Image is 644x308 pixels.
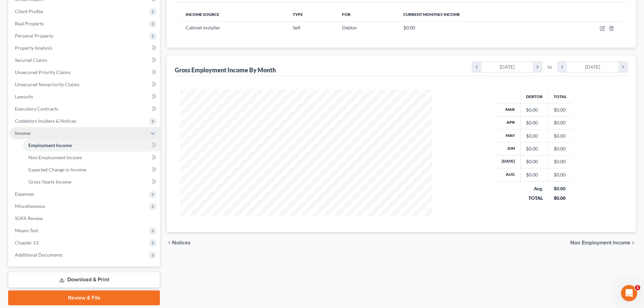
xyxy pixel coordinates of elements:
[526,158,543,165] div: $0.00
[521,90,548,103] th: Debtor
[526,195,543,202] div: TOTAL
[570,240,636,245] button: Non Employment Income chevron_right
[23,139,160,151] a: Employment Income
[403,25,415,30] span: $0.00
[167,240,191,245] button: chevron_left Notices
[28,142,72,148] span: Employment Income
[167,240,172,245] i: chevron_left
[172,240,191,245] span: Notices
[481,62,533,72] div: [DATE]
[548,64,552,70] span: to
[496,116,521,129] th: Apr
[28,155,82,160] span: Non Employment Income
[9,66,160,78] a: Unsecured Priority Claims
[15,45,52,51] span: Property Analysis
[618,62,627,72] i: chevron_right
[8,272,160,288] a: Download & Print
[526,185,543,192] div: Avg.
[526,119,543,126] div: $0.00
[15,8,43,14] span: Client Profile
[554,185,567,192] div: $0.00
[526,106,543,113] div: $0.00
[23,151,160,164] a: Non Employment Income
[9,103,160,115] a: Executory Contracts
[570,240,630,245] span: Non Employment Income
[15,106,58,112] span: Executory Contracts
[526,145,543,152] div: $0.00
[9,91,160,103] a: Lawsuits
[15,81,79,87] span: Unsecured Nonpriority Claims
[15,228,38,233] span: Means Test
[15,57,47,63] span: Secured Claims
[526,133,543,139] div: $0.00
[9,54,160,66] a: Secured Claims
[186,12,219,17] span: Income Source
[526,171,543,178] div: $0.00
[567,62,619,72] div: [DATE]
[496,168,521,181] th: Aug
[15,203,45,209] span: Miscellaneous
[15,33,53,39] span: Personal Property
[548,90,572,103] th: Total
[548,129,572,142] td: $0.00
[533,62,542,72] i: chevron_right
[621,285,637,301] iframe: Intercom live chat
[15,191,34,197] span: Expenses
[28,167,86,172] span: Expected Change in Income
[635,285,640,290] span: 1
[496,155,521,168] th: [DATE]
[175,66,276,74] div: Gross Employment Income By Month
[15,69,71,75] span: Unsecured Priority Claims
[293,25,301,30] span: Self
[548,142,572,155] td: $0.00
[293,12,303,17] span: Type
[472,62,481,72] i: chevron_left
[186,25,220,30] span: Cabinet Installer
[15,240,39,245] span: Chapter 13
[8,290,160,305] a: Review & File
[548,116,572,129] td: $0.00
[23,164,160,176] a: Expected Change in Income
[403,12,460,17] span: Current Monthly Income
[496,103,521,116] th: Mar
[496,142,521,155] th: Jun
[548,103,572,116] td: $0.00
[548,155,572,168] td: $0.00
[9,212,160,224] a: SOFA Review
[15,21,44,26] span: Real Property
[15,118,76,124] span: Codebtors Insiders & Notices
[28,179,71,185] span: Gross Yearly Income
[15,130,30,136] span: Income
[15,94,33,99] span: Lawsuits
[558,62,567,72] i: chevron_left
[548,168,572,181] td: $0.00
[9,42,160,54] a: Property Analysis
[342,25,357,30] span: Debtor
[496,129,521,142] th: May
[630,240,636,245] i: chevron_right
[554,195,567,202] div: $0.00
[15,215,43,221] span: SOFA Review
[342,12,351,17] span: For
[15,252,63,258] span: Additional Documents
[23,176,160,188] a: Gross Yearly Income
[9,78,160,91] a: Unsecured Nonpriority Claims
